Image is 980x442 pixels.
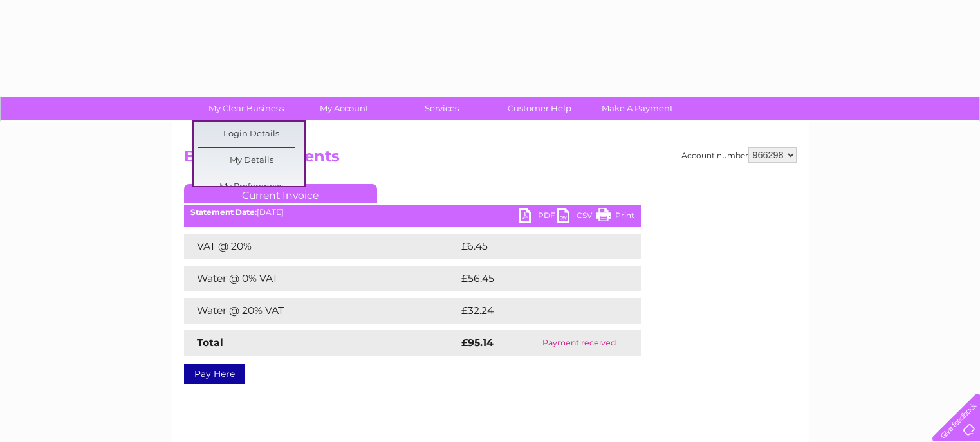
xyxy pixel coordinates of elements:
[584,97,690,120] a: Make A Payment
[197,336,223,349] strong: Total
[681,147,797,163] div: Account number
[198,122,304,147] a: Login Details
[184,234,458,259] td: VAT @ 20%
[190,207,257,217] b: Statement Date:
[486,97,593,120] a: Customer Help
[184,184,377,203] a: Current Invoice
[184,208,641,217] div: [DATE]
[517,330,640,356] td: Payment received
[458,266,615,291] td: £56.45
[458,298,615,324] td: £32.24
[198,174,304,200] a: My Preferences
[519,208,557,226] a: PDF
[198,148,304,174] a: My Details
[458,234,611,259] td: £6.45
[184,364,245,384] a: Pay Here
[596,208,634,226] a: Print
[461,336,494,349] strong: £95.14
[184,298,458,324] td: Water @ 20% VAT
[184,266,458,291] td: Water @ 0% VAT
[389,97,495,120] a: Services
[557,208,596,226] a: CSV
[193,97,299,120] a: My Clear Business
[184,147,797,172] h2: Bills and Payments
[291,97,397,120] a: My Account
